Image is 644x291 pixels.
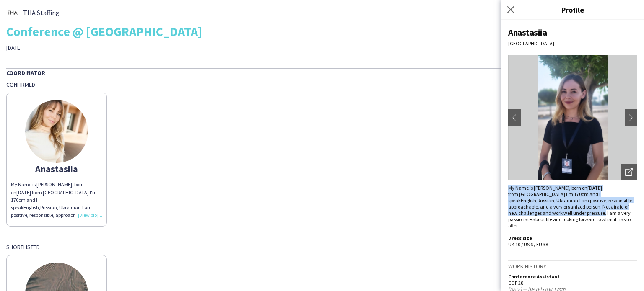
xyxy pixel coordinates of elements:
[23,9,60,16] span: THA Staffing
[11,181,84,195] span: My Name is [PERSON_NAME], born on
[6,68,638,77] div: Coordinator
[508,273,637,280] div: Conference Assistant
[501,4,644,15] h3: Profile
[40,204,82,211] span: Russian, Ukrainian.
[11,165,102,173] div: Anastasiia
[508,241,548,247] span: UK 10 / US 6 / EU 38
[508,55,637,180] img: Crew avatar or photo
[6,44,227,52] div: [DATE]
[621,164,637,180] div: Open photos pop-in
[6,243,638,251] div: Shortlisted
[6,6,19,19] img: thumb-0b1c4840-441c-4cf7-bc0f-fa59e8b685e2..jpg
[11,189,97,211] span: [DATE] from [GEOGRAPHIC_DATA] I'm 170cm and I speak
[538,197,579,203] span: Russian, Ukrainian.
[508,197,634,229] span: I am positive, responsible, approachable, and a very organized person. Not afraid of new challeng...
[23,204,40,211] span: English,
[508,263,637,270] h3: Work history
[508,40,637,46] div: [GEOGRAPHIC_DATA]
[508,235,637,241] h5: Dress size
[521,197,538,203] span: English,
[508,280,637,286] div: COP 28
[25,100,88,163] img: thumb-66eacf62db2b9.jpg
[508,185,602,203] span: [DATE] from [GEOGRAPHIC_DATA] I'm 170cm and I speak
[508,185,587,191] span: My Name is [PERSON_NAME], born on
[508,27,637,38] div: Anastasiia
[6,81,638,88] div: Confirmed
[6,25,638,38] div: Conference @ [GEOGRAPHIC_DATA]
